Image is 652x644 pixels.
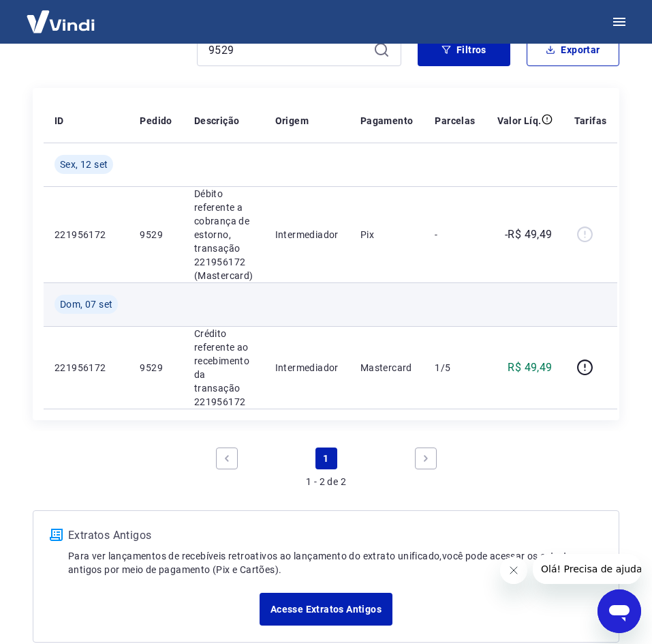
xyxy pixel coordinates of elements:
span: Sex, 12 set [60,158,108,171]
a: Previous page [216,448,238,469]
p: Intermediador [275,228,339,241]
p: Intermediador [275,361,339,375]
p: Débito referente a cobrança de estorno, transação 221956172 (Mastercard) [194,187,253,282]
p: Pedido [140,114,172,128]
p: 9529 [140,361,172,375]
p: Descrição [194,114,240,128]
p: R$ 49,49 [508,360,552,376]
p: 9529 [140,228,172,241]
span: Dom, 07 set [60,297,112,311]
img: ícone [50,529,63,541]
img: Vindi [16,1,105,42]
button: Exportar [527,33,619,66]
iframe: Mensagem da empresa [533,554,641,584]
a: Page 1 is your current page [315,448,337,469]
p: 221956172 [55,361,118,375]
p: Crédito referente ao recebimento da transação 221956172 [194,327,253,409]
input: Busque pelo número do pedido [208,40,368,60]
p: Extratos Antigos [68,527,602,544]
p: 221956172 [55,228,118,241]
p: Parcelas [435,114,475,128]
a: Acesse Extratos Antigos [260,593,392,626]
p: Pix [360,228,414,241]
p: ID [55,114,64,128]
p: Para ver lançamentos de recebíveis retroativos ao lançamento do extrato unificado, você pode aces... [68,549,602,576]
iframe: Fechar mensagem [500,557,527,584]
p: Pagamento [360,114,414,128]
ul: Pagination [211,442,442,475]
button: Filtros [418,33,510,66]
p: Mastercard [360,361,414,375]
p: -R$ 49,49 [505,226,553,243]
p: 1/5 [435,361,475,375]
p: Origem [275,114,309,128]
p: - [435,228,475,241]
a: Next page [415,448,437,469]
iframe: Botão para abrir a janela de mensagens [597,589,641,633]
p: Tarifas [574,114,607,128]
p: 1 - 2 de 2 [306,475,346,488]
p: Valor Líq. [497,114,542,128]
span: Olá! Precisa de ajuda? [8,10,114,20]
